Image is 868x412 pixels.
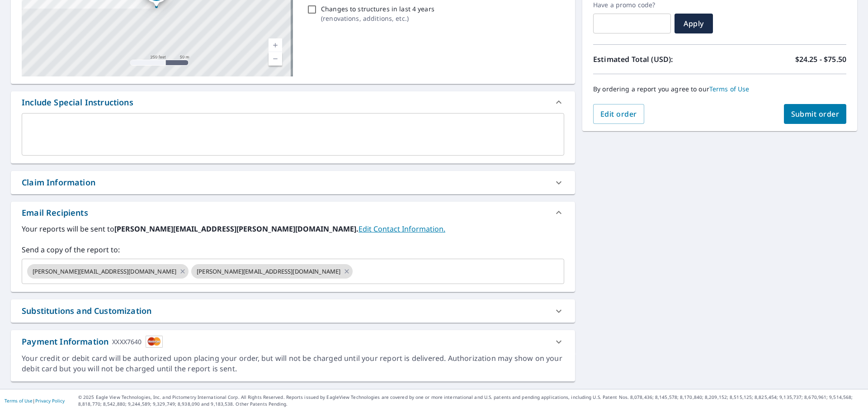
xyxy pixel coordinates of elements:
div: XXXX7640 [112,336,142,348]
div: Your credit or debit card will be authorized upon placing your order, but will not be charged unt... [22,353,564,374]
a: Current Level 17, Zoom In [269,38,282,52]
p: By ordering a report you agree to our [593,85,846,93]
div: [PERSON_NAME][EMAIL_ADDRESS][DOMAIN_NAME] [191,264,353,279]
span: Apply [682,19,706,28]
div: Substitutions and Customization [11,299,575,322]
p: Changes to structures in last 4 years [321,4,434,14]
div: Email Recipients [22,207,88,219]
a: EditContactInfo [359,224,445,234]
span: Submit order [791,109,840,119]
p: Estimated Total (USD): [593,54,720,65]
a: Terms of Use [709,85,750,93]
div: Email Recipients [11,202,575,223]
div: [PERSON_NAME][EMAIL_ADDRESS][DOMAIN_NAME] [27,264,189,279]
p: © 2025 Eagle View Technologies, Inc. and Pictometry International Corp. All Rights Reserved. Repo... [78,394,863,407]
a: Privacy Policy [35,398,65,404]
button: Edit order [593,104,644,124]
div: Include Special Instructions [22,96,133,109]
label: Your reports will be sent to [22,223,564,234]
div: Payment InformationXXXX7640cardImage [11,330,575,353]
a: Current Level 17, Zoom Out [269,52,282,66]
div: Substitutions and Customization [22,305,151,317]
label: Have a promo code? [593,1,671,9]
span: Edit order [600,109,637,119]
p: $24.25 - $75.50 [795,54,846,65]
p: | [5,398,65,403]
div: Payment Information [22,336,163,348]
label: Send a copy of the report to: [22,244,564,255]
div: Include Special Instructions [11,91,575,113]
span: [PERSON_NAME][EMAIL_ADDRESS][DOMAIN_NAME] [27,267,182,276]
button: Apply [675,14,713,33]
b: [PERSON_NAME][EMAIL_ADDRESS][PERSON_NAME][DOMAIN_NAME]. [114,224,359,234]
span: [PERSON_NAME][EMAIL_ADDRESS][DOMAIN_NAME] [191,267,346,276]
a: Terms of Use [5,398,33,404]
img: cardImage [146,336,163,348]
div: Claim Information [11,171,575,194]
p: ( renovations, additions, etc. ) [321,14,434,23]
div: Claim Information [22,176,95,189]
button: Submit order [784,104,847,124]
